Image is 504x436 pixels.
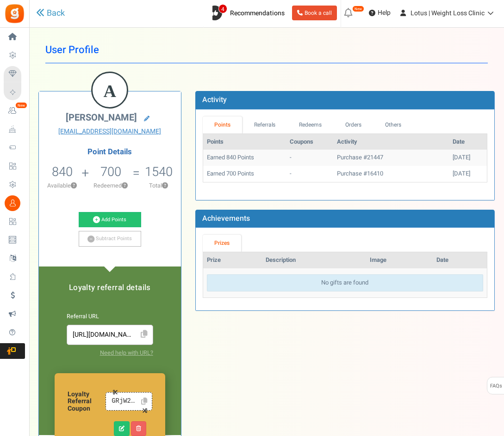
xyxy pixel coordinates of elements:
[203,150,286,166] td: Earned 840 Points
[52,163,73,181] span: 840
[162,183,168,189] button: ?
[333,134,449,150] th: Activity
[45,37,488,63] h1: User Profile
[202,213,250,224] b: Achievements
[100,349,153,357] a: Need help with URL?
[453,153,483,162] div: [DATE]
[230,8,285,18] span: Recommendations
[449,134,487,150] th: Date
[39,148,181,156] h4: Point Details
[4,3,25,24] img: Gratisfaction
[66,111,137,124] span: [PERSON_NAME]
[15,102,27,109] em: New
[203,235,242,252] a: Prizes
[203,116,243,133] a: Points
[292,6,337,20] a: Book a call
[90,182,131,190] p: Redeemed
[122,183,128,189] button: ?
[79,231,142,247] a: Subtract Points
[67,314,153,320] h6: Referral URL
[203,166,286,182] td: Earned 700 Points
[68,391,106,412] h6: Loyalty Referral Coupon
[44,182,81,190] p: Available
[433,252,487,268] th: Date
[286,166,333,182] td: -
[145,165,173,179] h5: 1540
[286,134,333,150] th: Coupons
[79,212,142,228] a: Add Points
[453,170,483,178] div: [DATE]
[352,6,364,12] em: New
[333,150,449,166] td: Purchase #21447
[48,284,172,292] h5: Loyalty referral details
[286,150,333,166] td: -
[207,274,483,291] div: No gifts are found
[203,252,262,268] th: Prize
[334,116,373,133] a: Orders
[4,103,25,119] a: New
[411,8,485,18] span: Lotus | Weight Loss Clinic
[262,252,366,268] th: Description
[375,8,391,18] span: Help
[46,127,174,136] a: [EMAIL_ADDRESS][DOMAIN_NAME]
[373,116,413,133] a: Others
[207,6,288,20] a: 4 Recommendations
[490,377,502,395] span: FAQs
[365,6,394,20] a: Help
[287,116,334,133] a: Redeems
[333,166,449,182] td: Purchase #16410
[138,394,151,409] a: Click to Copy
[202,94,227,105] b: Activity
[100,165,121,179] h5: 700
[218,4,227,13] span: 4
[366,252,433,268] th: Image
[242,116,287,133] a: Referrals
[93,73,127,109] figcaption: A
[71,183,77,189] button: ?
[141,182,176,190] p: Total
[203,134,286,150] th: Points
